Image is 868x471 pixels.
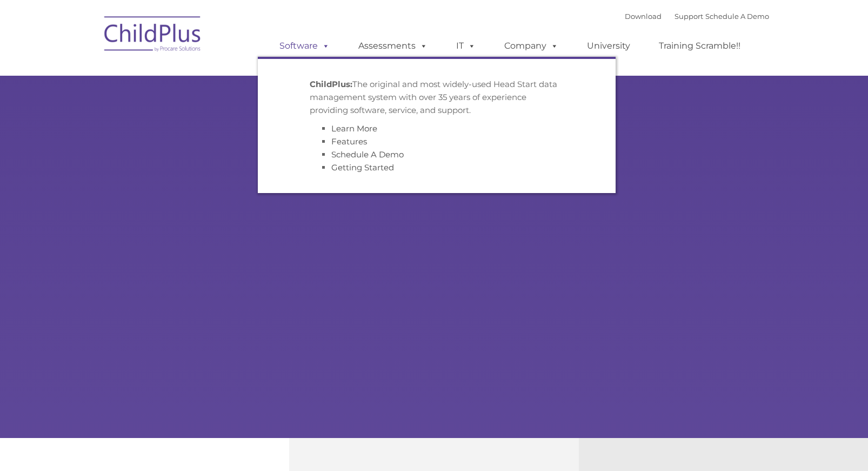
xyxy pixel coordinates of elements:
strong: ChildPlus: [310,79,352,89]
a: Company [493,35,569,57]
a: Learn More [331,123,377,134]
a: IT [445,35,486,57]
a: Download [625,12,662,21]
font: | [625,12,769,21]
a: Assessments [348,35,438,57]
a: University [576,35,641,57]
a: Getting Started [331,162,394,173]
a: Schedule A Demo [331,149,404,160]
a: Software [269,35,340,57]
p: The original and most widely-used Head Start data management system with over 35 years of experie... [310,78,564,117]
a: Training Scramble!! [648,35,751,57]
a: Schedule A Demo [705,12,769,21]
a: Features [331,136,367,147]
img: ChildPlus by Procare Solutions [99,9,207,63]
a: Support [675,12,703,21]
